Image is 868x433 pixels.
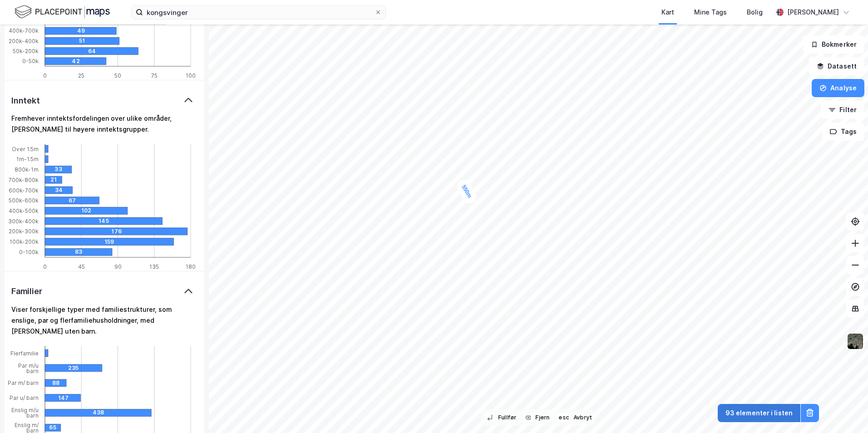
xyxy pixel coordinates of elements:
div: Kart [661,7,674,18]
tspan: 45 [78,263,85,270]
tspan: 0-100k [19,249,39,256]
div: Mine Tags [694,7,727,18]
div: 147 [58,394,94,402]
tspan: Enslig m/u [11,407,39,413]
tspan: 180 [186,263,196,270]
tspan: 90 [114,263,122,270]
tspan: 0 [43,72,47,79]
button: Bokmerker [803,35,864,54]
div: 49 [77,28,148,35]
tspan: 50k-200k [13,48,39,54]
tspan: Flerfamilie [10,350,39,357]
tspan: barn [26,412,39,419]
tspan: Par u/ barn [10,394,39,401]
tspan: 300k-400k [8,218,39,225]
tspan: 50 [114,72,121,79]
tspan: 100 [186,72,196,79]
button: 93 elementer i listen [718,404,800,422]
tspan: 135 [149,263,159,270]
div: 64 [88,48,181,55]
div: 235 [68,364,125,372]
input: Søk på adresse, matrikkel, gårdeiere, leietakere eller personer [143,5,375,19]
div: 21 [50,177,67,184]
button: Analyse [812,79,864,97]
tspan: Par m/u [18,362,39,369]
div: Inntekt [11,95,40,106]
div: 176 [111,228,254,235]
tspan: Over 1.5m [12,146,39,153]
tspan: 0-50k [22,58,39,65]
button: Tags [822,123,864,141]
div: 438 [93,409,199,417]
div: 83 [75,249,142,256]
div: Viser forskjellige typer med familiestrukturer, som enslige, par og flerfamiliehusholdninger, med... [11,304,197,337]
div: Map marker [455,177,478,205]
tspan: 25 [78,72,84,79]
button: Datasett [809,57,864,75]
tspan: 500k-600k [9,197,39,204]
div: 65 [49,424,65,431]
tspan: 75 [151,72,158,79]
div: 42 [72,58,133,65]
iframe: Chat Widget [823,389,868,433]
div: Bolig [747,7,763,18]
tspan: 0 [43,263,47,270]
img: 9k= [847,333,864,350]
tspan: Enslig m/ [15,422,39,428]
div: Kontrollprogram for chat [823,389,868,433]
div: 88 [52,379,74,387]
button: Filter [821,101,864,119]
tspan: 700k-800k [9,177,39,183]
div: 67 [69,197,123,204]
tspan: 1m-1.5m [16,156,39,163]
div: 102 [81,207,164,215]
div: 34 [55,187,83,194]
div: 33 [54,166,81,173]
div: 51 [79,38,153,45]
tspan: 400k-500k [9,207,39,214]
div: [PERSON_NAME] [787,7,839,18]
tspan: 200k-400k [9,38,39,44]
div: Familier [11,286,42,297]
tspan: 400k-700k [9,28,39,34]
tspan: Par m/ barn [8,380,39,387]
tspan: 800k-1m [15,166,39,173]
img: logo.f888ab2527a4732fd821a326f86c7f29.svg [15,4,110,20]
div: Fremhever inntektsfordelingen over ulike områder, [PERSON_NAME] til høyere inntektsgrupper. [11,113,197,135]
tspan: 600k-700k [9,187,39,194]
tspan: barn [26,368,39,374]
tspan: 200k-300k [9,228,39,235]
div: 145 [99,217,216,225]
div: 159 [104,238,233,246]
tspan: 100k-200k [10,239,39,246]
